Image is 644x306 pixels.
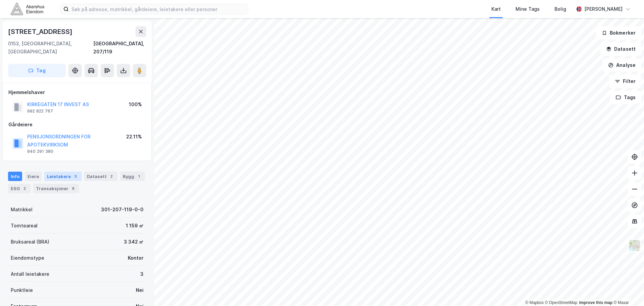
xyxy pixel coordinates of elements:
[44,172,82,181] div: Leietakere
[610,274,644,306] iframe: Chat Widget
[93,40,146,56] div: [GEOGRAPHIC_DATA], 207/119
[11,238,49,246] div: Bruksareal (BRA)
[8,40,93,56] div: 0153, [GEOGRAPHIC_DATA], [GEOGRAPHIC_DATA]
[8,64,66,77] button: Tag
[108,173,115,180] div: 2
[11,270,49,278] div: Antall leietakere
[126,133,142,141] div: 22.11%
[21,185,28,192] div: 2
[126,222,144,230] div: 1 159 ㎡
[8,26,74,37] div: [STREET_ADDRESS]
[600,42,641,56] button: Datasett
[8,121,146,129] div: Gårdeiere
[129,100,142,108] div: 100%
[69,4,248,14] input: Søk på adresse, matrikkel, gårdeiere, leietakere eller personer
[136,286,144,294] div: Nei
[124,238,144,246] div: 3 342 ㎡
[33,184,79,193] div: Transaksjoner
[8,184,31,193] div: ESG
[120,172,145,181] div: Bygg
[8,88,146,96] div: Hjemmelshaver
[545,300,578,305] a: OpenStreetMap
[602,58,641,72] button: Analyse
[579,300,612,305] a: Improve this map
[609,75,641,88] button: Filter
[8,172,22,181] div: Info
[128,254,144,262] div: Kontor
[70,185,76,192] div: 8
[11,3,44,15] img: akershus-eiendom-logo.9091f326c980b4bce74ccdd9f866810c.svg
[140,270,144,278] div: 3
[84,172,117,181] div: Datasett
[101,206,144,214] div: 301-207-119-0-0
[491,5,501,13] div: Kart
[11,222,38,230] div: Tomteareal
[25,172,42,181] div: Eiere
[72,173,79,180] div: 3
[11,206,33,214] div: Matrikkel
[610,274,644,306] div: Kontrollprogram for chat
[27,149,53,154] div: 940 291 380
[554,5,566,13] div: Bolig
[27,108,53,114] div: 992 822 767
[584,5,623,13] div: [PERSON_NAME]
[628,239,641,252] img: Z
[516,5,540,13] div: Mine Tags
[596,26,641,40] button: Bokmerker
[11,286,33,294] div: Punktleie
[525,300,544,305] a: Mapbox
[11,254,44,262] div: Eiendomstype
[136,173,142,180] div: 1
[610,91,641,104] button: Tags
